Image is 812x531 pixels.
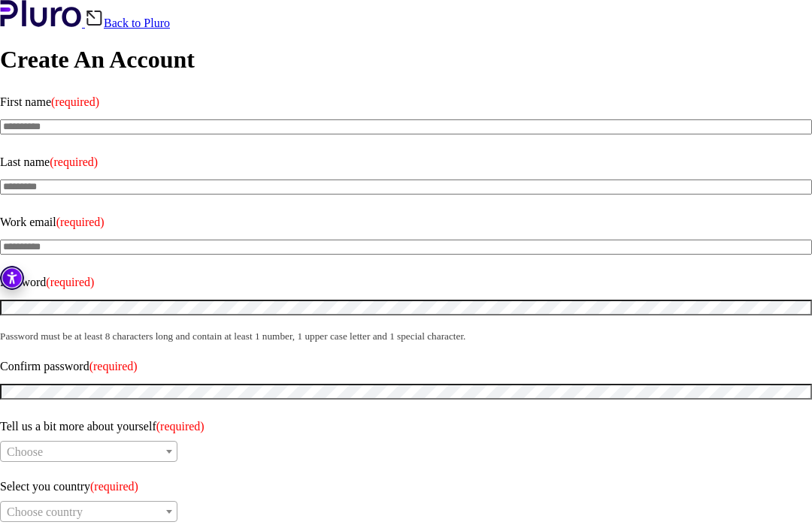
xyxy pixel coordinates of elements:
[156,420,205,433] span: (required)
[90,480,138,493] span: (required)
[85,9,104,27] img: Back icon
[7,445,43,458] span: Choose
[46,276,94,288] span: (required)
[56,216,105,228] span: (required)
[7,505,83,518] span: Choose country
[85,17,170,29] a: Back to Pluro
[89,360,138,373] span: (required)
[51,95,99,108] span: (required)
[50,155,98,168] span: (required)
